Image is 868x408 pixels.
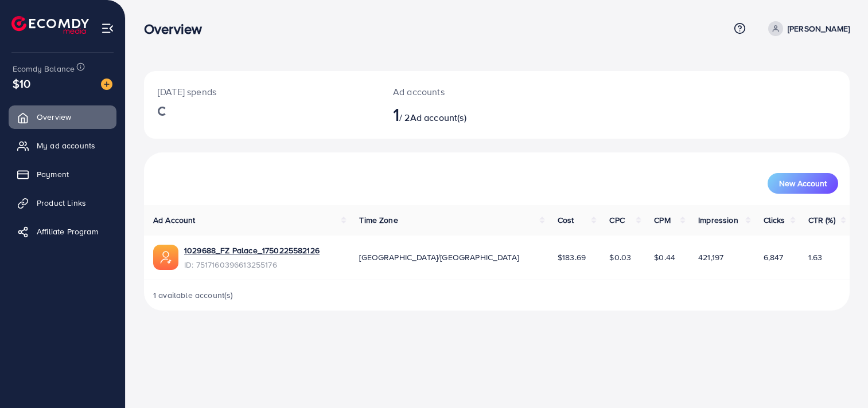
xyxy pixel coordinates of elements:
img: ic-ads-acc.e4c84228.svg [153,245,178,270]
h3: Overview [144,21,211,37]
span: Clicks [764,214,785,226]
span: Affiliate Program [37,226,98,237]
span: [GEOGRAPHIC_DATA]/[GEOGRAPHIC_DATA] [359,252,519,263]
a: [PERSON_NAME] [764,21,850,36]
span: $0.44 [654,252,675,263]
p: Ad accounts [393,85,542,99]
button: New Account [768,173,838,194]
span: $0.03 [609,252,631,263]
span: Impression [698,214,738,226]
span: $183.69 [558,252,586,263]
span: New Account [779,179,827,187]
span: Time Zone [359,214,398,226]
img: menu [101,22,114,35]
p: [DATE] spends [158,85,365,99]
span: Overview [37,111,71,123]
span: My ad accounts [37,140,95,151]
span: ID: 7517160396613255176 [184,259,320,270]
img: image [101,79,112,90]
span: Cost [558,214,574,226]
span: CTR (%) [808,214,835,226]
a: Affiliate Program [9,220,116,243]
a: Product Links [9,191,116,214]
span: 421,197 [698,252,723,263]
span: 1 available account(s) [153,289,233,301]
span: Ad Account [153,214,196,226]
img: logo [11,16,89,34]
a: Payment [9,163,116,186]
span: Product Links [37,197,86,209]
span: 1 [393,101,399,127]
span: CPM [654,214,670,226]
span: $10 [13,75,30,92]
a: Overview [9,105,116,128]
h2: / 2 [393,103,542,125]
span: Ecomdy Balance [13,63,75,74]
p: [PERSON_NAME] [788,22,850,36]
span: 1.63 [808,252,823,263]
span: Ad account(s) [410,111,466,124]
a: My ad accounts [9,134,116,157]
a: 1029688_FZ Palace_1750225582126 [184,245,320,256]
span: CPC [609,214,624,226]
span: Payment [37,168,69,180]
span: 6,847 [764,252,784,263]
